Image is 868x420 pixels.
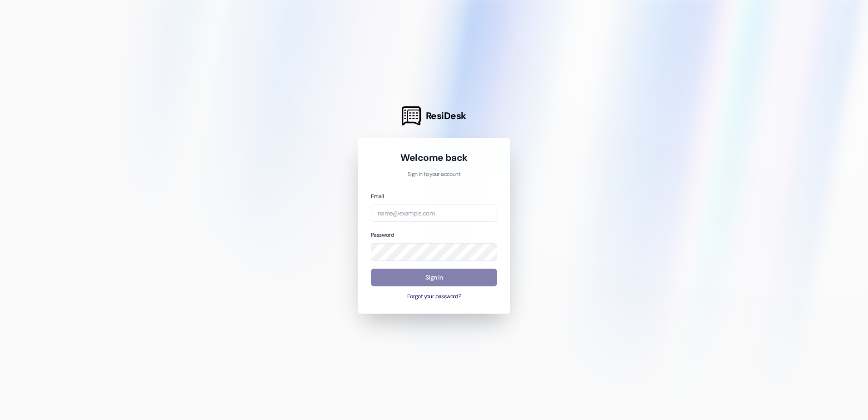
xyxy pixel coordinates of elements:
input: name@example.com [371,205,497,222]
button: Sign In [371,269,497,286]
p: Sign in to your account [371,170,497,179]
label: Email [371,193,384,200]
label: Password [371,231,394,239]
button: Forgot your password? [371,293,497,301]
img: ResiDesk Logo [402,106,421,125]
h1: Welcome back [371,151,497,164]
span: ResiDesk [426,110,466,122]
